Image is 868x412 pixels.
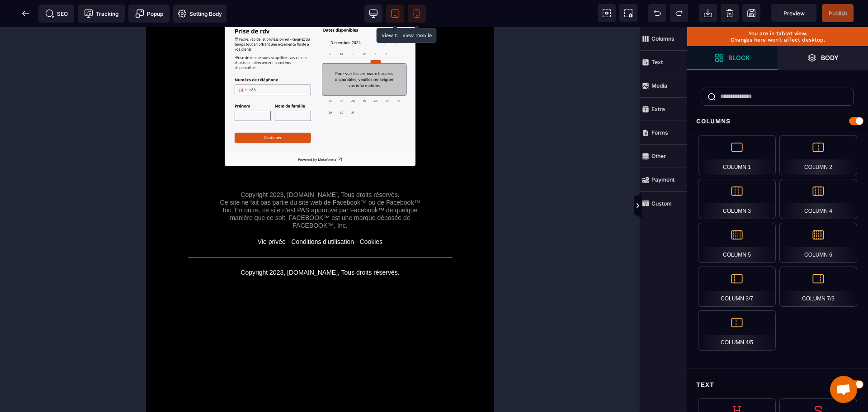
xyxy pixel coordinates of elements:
span: Seo meta data [38,5,74,23]
div: Column 4/5 [698,310,776,351]
div: Mở cuộc trò chuyện [830,376,857,403]
strong: Custom [651,200,672,207]
span: Create Alert Modal [128,5,170,23]
span: Preview [783,10,805,17]
strong: Payment [651,176,675,183]
div: Column 5 [698,223,776,263]
span: Tracking code [78,5,125,23]
div: Column 3/7 [698,267,776,307]
span: View mobile [408,5,426,23]
span: Back [17,5,35,23]
strong: Block [728,54,750,61]
text: Vie privée - Conditions d'utilisation - Cookies [70,209,278,221]
div: Column 6 [779,223,857,263]
span: Save [742,4,760,22]
p: You are in tablet view. [692,30,863,37]
strong: Media [651,82,667,89]
span: Save [822,4,854,22]
span: Open Layers [778,46,868,70]
span: Payment [640,168,687,192]
span: Forms [640,121,687,145]
span: Custom Block [640,192,687,215]
span: View components [598,4,616,22]
span: View desktop [364,5,382,23]
div: Text [687,376,868,393]
div: Column 7/3 [779,267,857,307]
span: Publish [829,10,847,17]
span: SEO [45,9,68,18]
span: Text [640,51,687,74]
span: Tracking [84,9,118,18]
div: Column 1 [698,135,776,175]
strong: Text [651,59,663,66]
span: Clear [721,4,739,22]
div: Columns [687,113,868,130]
text: Copyright 2023, [DOMAIN_NAME], Tous droits réservés. [70,239,278,251]
div: Column 2 [779,135,857,175]
text: Copyright 2023, [DOMAIN_NAME], Tous droits réservés. Ce site ne fait pas partie du site web de Fa... [70,162,278,204]
p: Changes here won't affect desktop. [692,37,863,43]
strong: Other [651,153,666,159]
span: Preview [771,4,816,22]
span: Other [640,145,687,168]
span: Columns [640,27,687,51]
span: Open Import Webpage [699,4,717,22]
strong: Body [821,54,839,61]
span: Popup [135,9,163,18]
span: Undo [648,4,666,22]
div: Column 4 [779,179,857,219]
span: Extra [640,98,687,121]
span: Open Blocks [687,46,778,70]
span: View tablet [386,5,404,23]
span: Screenshot [619,4,637,22]
strong: Extra [651,106,665,112]
span: Toggle Views [687,192,696,220]
strong: Forms [651,129,668,136]
span: Favicon [173,5,226,23]
span: Redo [670,4,688,22]
div: Column 3 [698,179,776,219]
strong: Columns [651,35,675,42]
span: Media [640,74,687,98]
span: Setting Body [178,9,222,18]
